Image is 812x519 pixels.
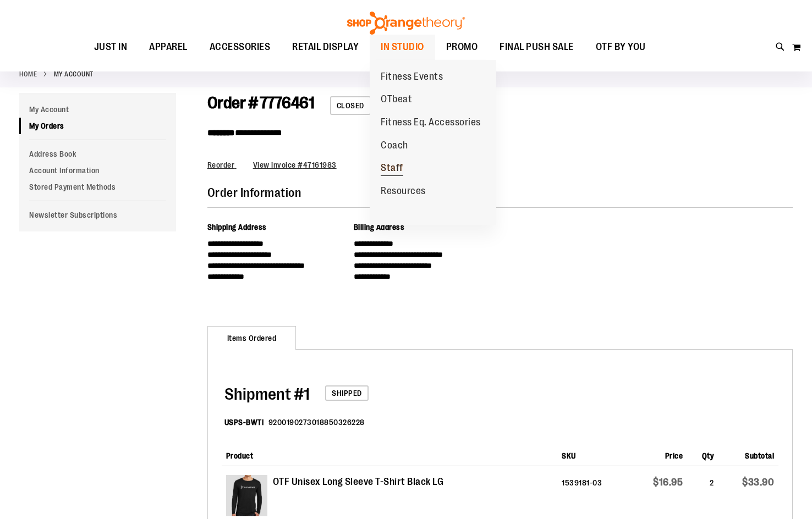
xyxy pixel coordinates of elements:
th: Subtotal [718,441,778,466]
span: Closed [330,96,371,115]
span: OTbeat [381,93,412,107]
img: Product image for Unisex Long Sleeve T-Shirt [226,475,267,516]
span: 1 [224,385,310,404]
span: PROMO [446,35,478,59]
a: PROMO [435,35,489,60]
a: FINAL PUSH SALE [489,35,585,60]
dt: USPS-BWTI [224,417,264,428]
a: My Orders [19,118,176,134]
a: OTbeat [370,88,423,111]
dd: 9200190273018850326228 [268,417,365,428]
a: Reorder [207,161,237,169]
a: Account Information [19,162,176,179]
span: Staff [381,162,403,176]
span: View invoice # [253,161,303,169]
a: My Account [19,101,176,118]
span: Fitness Events [381,71,443,85]
a: IN STUDIO [370,35,435,60]
span: JUST IN [94,35,128,59]
img: Shop Orangetheory [345,12,467,35]
span: OTF BY YOU [596,35,646,59]
a: Stored Payment Methods [19,179,176,195]
span: Coach [381,140,408,153]
span: Order # 7776461 [207,93,315,112]
strong: My Account [54,69,94,79]
span: Shipping Address [207,223,267,231]
a: Fitness Events [370,65,454,89]
span: Reorder [207,161,235,169]
a: Fitness Eq. Accessories [370,111,492,134]
a: View invoice #47161983 [253,161,337,169]
strong: OTF Unisex Long Sleeve T-Shirt Black LG [273,475,444,489]
span: ACCESSORIES [210,35,271,59]
span: APPAREL [149,35,188,59]
th: Product [222,441,558,466]
a: Address Book [19,146,176,162]
th: Price [630,441,688,466]
a: Home [19,69,37,79]
a: APPAREL [138,35,199,60]
a: Newsletter Subscriptions [19,207,176,223]
a: OTF BY YOU [585,35,657,60]
strong: Items Ordered [207,326,297,350]
span: $16.95 [653,477,683,488]
a: JUST IN [83,35,139,60]
span: $33.90 [742,477,774,488]
th: Qty [687,441,718,466]
span: Order Information [207,186,301,200]
span: Fitness Eq. Accessories [381,117,481,130]
span: FINAL PUSH SALE [500,35,574,59]
a: ACCESSORIES [199,35,282,60]
th: SKU [557,441,630,466]
span: IN STUDIO [381,35,424,59]
a: Staff [370,157,414,180]
ul: IN STUDIO [370,60,496,225]
a: RETAIL DISPLAY [281,35,370,60]
a: Coach [370,134,419,157]
span: RETAIL DISPLAY [292,35,359,59]
a: Resources [370,180,437,203]
span: Shipped [325,385,369,401]
span: Resources [381,185,426,199]
span: Shipment # [224,385,304,404]
span: Billing Address [354,223,405,231]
